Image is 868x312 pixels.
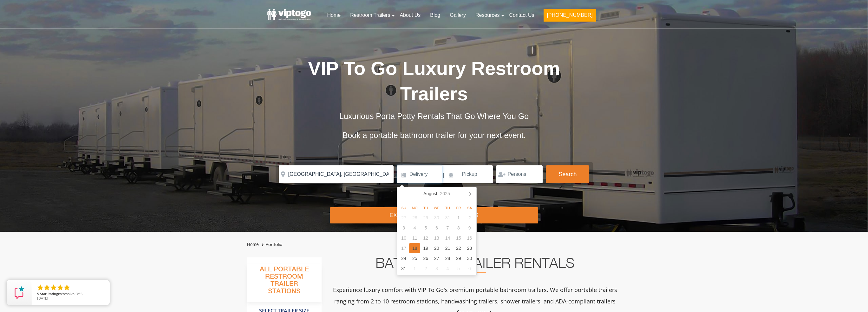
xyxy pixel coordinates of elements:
[453,263,464,274] div: 5
[322,8,345,22] a: Home
[330,207,538,223] div: Explore Restroom Trailers
[464,223,475,233] div: 9
[504,8,539,22] a: Contact Us
[445,8,471,22] a: Gallery
[279,165,394,183] input: Where do you need your restroom?
[409,204,420,212] div: Mo
[43,284,51,291] li: 
[442,253,453,263] div: 28
[443,165,444,186] span: |
[464,263,475,274] div: 6
[420,233,431,243] div: 12
[247,264,322,302] h3: All Portable Restroom Trailer Stations
[409,213,420,223] div: 28
[464,233,475,243] div: 16
[40,291,58,296] span: Star Rating
[397,165,442,183] input: Delivery
[62,291,83,296] span: Yeshiva Of S.
[464,243,475,253] div: 23
[420,243,431,253] div: 19
[339,112,529,121] span: Luxurious Porta Potty Rentals That Go Where You Go
[398,213,409,223] div: 27
[442,263,453,274] div: 4
[56,284,64,291] li: 
[431,213,442,223] div: 30
[453,243,464,253] div: 22
[464,213,475,223] div: 2
[398,223,409,233] div: 3
[544,9,596,22] button: [PHONE_NUMBER]
[409,243,420,253] div: 18
[442,243,453,253] div: 21
[445,165,493,183] input: Pickup
[420,204,431,212] div: Tu
[431,253,442,263] div: 27
[471,8,504,22] a: Resources
[420,223,431,233] div: 5
[409,223,420,233] div: 4
[37,291,39,296] span: 5
[442,213,453,223] div: 31
[539,8,600,25] a: [PHONE_NUMBER]
[398,253,409,263] div: 24
[420,213,431,223] div: 29
[395,8,425,22] a: About Us
[37,296,48,301] span: [DATE]
[50,284,57,291] li: 
[453,204,464,212] div: Fr
[330,257,620,273] h2: Bathroom Trailer Rentals
[442,223,453,233] div: 7
[409,263,420,274] div: 1
[420,263,431,274] div: 2
[464,204,475,212] div: Sa
[464,253,475,263] div: 30
[308,58,560,104] span: VIP To Go Luxury Restroom Trailers
[37,292,105,296] span: by
[442,204,453,212] div: Th
[440,190,450,197] i: 2025
[345,8,395,22] a: Restroom Trailers
[546,165,589,183] button: Search
[260,241,282,249] li: Portfolio
[398,243,409,253] div: 17
[247,242,259,247] a: Home
[496,165,543,183] input: Persons
[431,233,442,243] div: 13
[398,204,409,212] div: Su
[431,204,442,212] div: We
[453,253,464,263] div: 29
[425,8,445,22] a: Blog
[342,131,525,140] span: Book a portable bathroom trailer for your next event.
[420,253,431,263] div: 26
[409,253,420,263] div: 25
[409,233,420,243] div: 11
[421,189,453,199] div: August,
[431,263,442,274] div: 3
[442,233,453,243] div: 14
[36,284,44,291] li: 
[453,233,464,243] div: 15
[431,243,442,253] div: 20
[431,223,442,233] div: 6
[13,286,26,299] img: Review Rating
[453,223,464,233] div: 8
[453,213,464,223] div: 1
[63,284,71,291] li: 
[398,233,409,243] div: 10
[398,263,409,274] div: 31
